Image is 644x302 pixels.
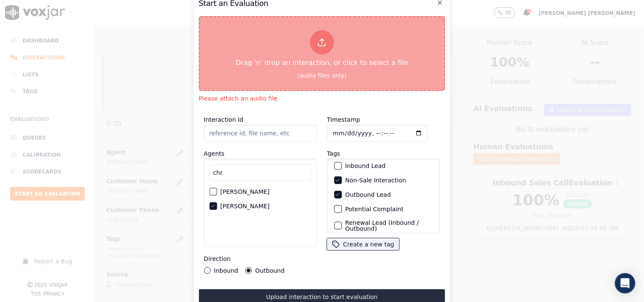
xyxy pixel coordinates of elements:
[204,116,243,123] label: Interaction Id
[345,163,385,169] label: Inbound Lead
[220,203,270,209] label: [PERSON_NAME]
[209,164,311,181] input: Search Agents...
[345,220,433,232] label: Renewal Lead (Inbound / Outbound)
[345,177,406,183] label: Non-Sale Interaction
[204,150,225,157] label: Agents
[232,27,411,71] div: Drag 'n' drop an interaction, or click to select a file
[204,125,317,142] input: reference id, file name, etc
[204,255,231,262] label: Direction
[327,116,360,123] label: Timestamp
[345,192,391,198] label: Outbound Lead
[327,238,399,250] button: Create a new tag
[255,268,284,274] label: Outbound
[220,189,270,195] label: [PERSON_NAME]
[214,268,238,274] label: Inbound
[199,94,445,103] div: Please attach an audio file
[199,16,445,91] button: Drag 'n' drop an interaction, or click to select a file (audio files only)
[345,206,403,212] label: Potential Complaint
[327,150,340,157] label: Tags
[615,273,636,294] div: Open Intercom Messenger
[297,71,347,80] div: (audio files only)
